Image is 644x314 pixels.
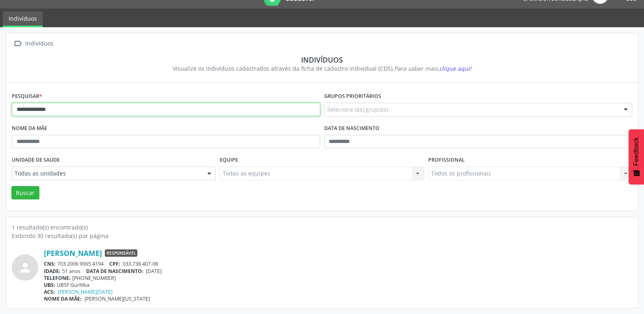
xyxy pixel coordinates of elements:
label: Equipe [220,154,238,167]
div: [PHONE_NUMBER] [44,275,632,282]
a: [PERSON_NAME] [44,249,102,258]
button: Feedback - Mostrar pesquisa [629,129,644,184]
span: Feedback [633,137,640,166]
i:  [12,38,24,50]
span: CPF: [109,260,120,267]
a:  Indivíduos [12,38,55,50]
span: Selecione o(s) grupo(s) [327,105,388,114]
span: Responsável [105,249,137,257]
div: Indivíduos [24,38,55,50]
span: [DATE] [146,268,162,275]
span: DATA DE NASCIMENTO: [86,268,143,275]
label: Grupos prioritários [324,90,381,103]
i: Para saber mais, [394,65,471,72]
span: ACS: [44,288,55,295]
a: Indivíduos [3,11,43,27]
a: [PERSON_NAME][DATE] [58,288,113,295]
span: NOME DA MÃE: [44,295,82,302]
div: UBSF Guritiba [44,282,632,288]
div: Exibindo 30 resultado(s) por página [12,232,632,240]
i: person [18,260,33,275]
label: Unidade de saúde [12,154,60,167]
span: CNS: [44,260,56,267]
span: [PERSON_NAME][US_STATE] [85,295,150,302]
span: clique aqui! [439,65,471,72]
label: Data de nascimento [324,122,379,135]
span: IDADE: [44,268,61,275]
button: Buscar [11,186,39,200]
div: Indivíduos [17,55,627,64]
span: UBS: [44,282,55,288]
label: Pesquisar [12,90,42,103]
span: Todas as unidades [15,169,199,178]
div: 703 2006 9065 4194 [44,260,632,267]
span: TELEFONE: [44,275,71,282]
span: 033.738.407-08 [123,260,158,267]
label: Profissional [428,154,465,167]
div: 1 resultado(s) encontrado(s) [12,223,632,232]
label: Nome da mãe [12,122,47,135]
div: Visualize os indivíduos cadastrados através da ficha de cadastro individual (CDS). [17,64,627,73]
div: 51 anos [44,268,632,275]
